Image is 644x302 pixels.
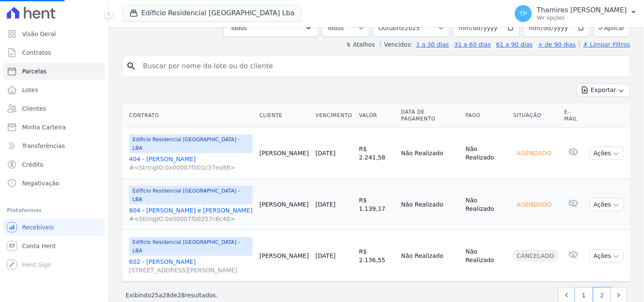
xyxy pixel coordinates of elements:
th: Vencimento [312,103,355,128]
a: [DATE] [315,150,335,157]
button: Todos [223,19,318,37]
a: 804 - [PERSON_NAME] e [PERSON_NAME]#<StringIO:0x00007f00257c6c40> [129,206,253,223]
input: Buscar por nome do lote ou do cliente [138,58,627,75]
i: search [126,61,136,71]
label: ↯ Atalhos [346,41,375,48]
button: Aplicar [594,19,630,37]
span: Todos [231,23,247,33]
div: Agendado [514,147,555,159]
td: [PERSON_NAME] [256,179,312,230]
th: Situação [510,103,561,128]
td: Não Realizado [462,128,510,179]
div: Plataformas [7,205,101,215]
button: Ações [590,198,624,211]
span: Contratos [22,48,51,57]
a: Contratos [3,44,105,61]
span: Conta Hent [22,242,56,250]
span: Transferências [22,142,65,150]
a: Parcelas [3,63,105,80]
button: Ações [590,147,624,160]
a: Negativação [3,175,105,192]
th: Data de Pagamento [398,103,462,128]
a: Lotes [3,81,105,98]
td: [PERSON_NAME] [256,128,312,179]
a: 602 - [PERSON_NAME][STREET_ADDRESS][PERSON_NAME] [129,257,253,274]
a: Visão Geral [3,25,105,42]
span: Crédito [22,160,44,169]
span: Minha Carteira [22,123,66,131]
p: Ver opções [537,14,627,21]
a: 61 a 90 dias [496,41,533,48]
td: R$ 2.241,58 [356,128,398,179]
a: [DATE] [315,201,335,208]
span: Edíficio Residencial [GEOGRAPHIC_DATA] - LBA [129,134,253,153]
td: Não Realizado [398,128,462,179]
button: Edíficio Residencial [GEOGRAPHIC_DATA] Lba [122,5,302,21]
label: Vencidos: [380,41,413,48]
span: Recebíveis [22,223,54,232]
a: 31 a 60 dias [454,41,491,48]
a: Crédito [3,156,105,173]
span: TP [520,11,527,17]
a: Minha Carteira [3,119,105,136]
span: Negativação [22,179,59,187]
span: Clientes [22,104,46,113]
a: 404 - [PERSON_NAME]#<StringIO:0x00007f001c37ea88> [129,155,253,172]
a: Transferências [3,137,105,154]
button: TP Thamires [PERSON_NAME] Ver opções [508,2,644,25]
a: Recebíveis [3,219,105,236]
span: 28 [177,292,185,299]
span: 28 [163,292,170,299]
button: Exportar [577,84,630,97]
span: 25 [151,292,159,299]
td: [PERSON_NAME] [256,230,312,282]
span: [STREET_ADDRESS][PERSON_NAME] [129,266,253,274]
div: Agendado [514,199,555,210]
a: Conta Hent [3,238,105,254]
td: R$ 2.136,55 [356,230,398,282]
p: Exibindo a de resultados. [126,291,218,299]
a: 1 a 30 dias [416,41,449,48]
th: Cliente [256,103,312,128]
p: Thamires [PERSON_NAME] [537,6,627,14]
th: Pago [462,103,510,128]
a: [DATE] [315,252,335,259]
span: Visão Geral [22,30,56,38]
span: Edíficio Residencial [GEOGRAPHIC_DATA] - LBA [129,186,253,204]
th: Contrato [122,103,256,128]
span: #<StringIO:0x00007f001c37ea88> [129,163,253,172]
a: ✗ Limpar Filtros [579,41,630,48]
th: E-mail [561,103,587,128]
div: Cancelado [514,250,558,262]
span: #<StringIO:0x00007f00257c6c40> [129,215,253,223]
a: Clientes [3,100,105,117]
td: Não Realizado [462,179,510,230]
td: Não Realizado [398,179,462,230]
span: Parcelas [22,67,47,75]
span: Lotes [22,86,38,94]
th: Valor [356,103,398,128]
a: + de 90 dias [538,41,576,48]
span: Edíficio Residencial [GEOGRAPHIC_DATA] - LBA [129,237,253,256]
td: R$ 1.139,17 [356,179,398,230]
td: Não Realizado [398,230,462,282]
button: Ações [590,249,624,263]
td: Não Realizado [462,230,510,282]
